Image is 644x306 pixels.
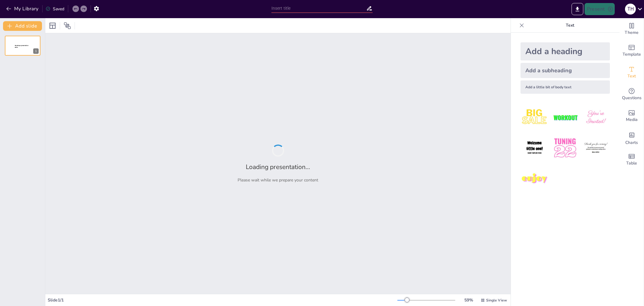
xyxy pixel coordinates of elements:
[582,134,610,162] img: 6.jpeg
[521,103,549,132] img: 1.jpeg
[625,29,639,36] span: Theme
[627,73,636,80] span: Text
[622,95,642,101] span: Questions
[271,4,367,13] input: Insert title
[551,103,579,132] img: 2.jpeg
[625,3,636,15] button: T H
[486,298,507,303] span: Single View
[527,18,614,33] p: Text
[33,48,39,54] div: 1
[5,36,40,56] div: 1
[626,160,637,167] span: Table
[626,116,638,123] span: Media
[582,103,610,132] img: 3.jpeg
[521,80,610,94] div: Add a little bit of body text
[620,83,644,105] div: Get real-time input from your audience
[46,6,64,12] div: Saved
[620,40,644,62] div: Add ready made slides
[620,18,644,40] div: Change the overall theme
[620,105,644,127] div: Add images, graphics, shapes or video
[625,139,638,146] span: Charts
[461,297,476,303] div: 59 %
[521,63,610,78] div: Add a subheading
[521,134,549,162] img: 4.jpeg
[623,51,641,58] span: Template
[238,177,318,183] p: Please wait while we prepare your content
[48,297,397,303] div: Slide 1 / 1
[585,3,615,15] button: Present
[620,127,644,149] div: Add charts and graphs
[5,4,41,14] button: My Library
[48,21,57,31] div: Layout
[521,42,610,60] div: Add a heading
[246,163,310,171] h2: Loading presentation...
[3,21,42,31] button: Add slide
[64,22,71,29] span: Position
[15,45,28,48] span: Sendsteps presentation editor
[620,149,644,171] div: Add a table
[521,165,549,193] img: 7.jpeg
[625,4,636,15] div: T H
[572,3,583,15] button: Export to PowerPoint
[620,62,644,83] div: Add text boxes
[551,134,579,162] img: 5.jpeg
